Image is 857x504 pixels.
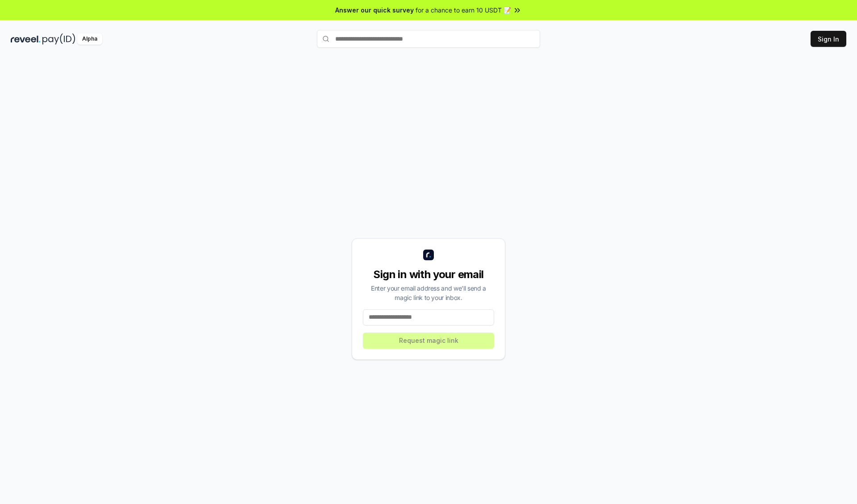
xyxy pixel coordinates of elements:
div: Sign in with your email [363,267,494,282]
span: for a chance to earn 10 USDT 📝 [416,5,511,15]
button: Sign In [811,31,846,47]
div: Enter your email address and we’ll send a magic link to your inbox. [363,283,494,302]
img: pay_id [42,33,75,45]
img: logo_small [423,250,434,260]
div: Alpha [77,33,102,45]
span: Answer our quick survey [335,5,414,15]
img: reveel_dark [11,33,41,45]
